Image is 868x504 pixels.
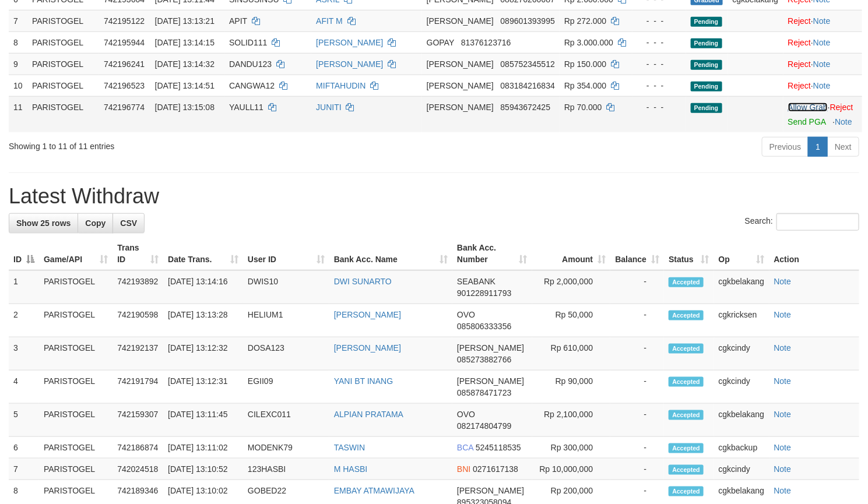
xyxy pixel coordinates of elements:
a: Note [774,486,792,495]
span: Pending [691,38,722,48]
div: - - - [637,80,681,91]
td: PARISTOGEL [39,371,113,404]
a: Show 25 rows [9,213,78,233]
th: Bank Acc. Number: activate to sort column ascending [452,237,532,270]
span: Copy 0271617138 to clipboard [473,464,518,474]
td: cgkbelakang [714,270,769,304]
td: 742159307 [113,404,163,437]
td: · [783,53,863,75]
span: OVO [457,410,475,419]
span: 742196241 [104,59,145,69]
td: PARISTOGEL [27,31,99,53]
th: Bank Acc. Name: activate to sort column ascending [329,237,452,270]
td: Rp 2,000,000 [532,270,611,304]
td: [DATE] 13:12:31 [163,371,243,404]
th: Action [769,237,859,270]
td: cgkcindy [714,371,769,404]
span: Rp 70.000 [564,103,602,112]
td: 4 [9,371,39,404]
span: [PERSON_NAME] [457,343,524,353]
span: Rp 150.000 [564,59,606,69]
th: User ID: activate to sort column ascending [243,237,329,270]
td: PARISTOGEL [27,75,99,96]
a: Note [813,81,831,90]
td: cgkcindy [714,337,769,371]
a: Note [813,16,831,26]
td: - [610,304,664,337]
th: Date Trans.: activate to sort column ascending [163,237,243,270]
td: Rp 610,000 [532,337,611,371]
span: Copy 85943672425 to clipboard [501,103,551,112]
td: · [783,96,863,132]
td: PARISTOGEL [39,270,113,304]
td: CILEXC011 [243,404,329,437]
th: Trans ID: activate to sort column ascending [113,237,163,270]
h1: Latest Withdraw [9,185,859,208]
span: DANDU123 [229,59,272,69]
th: Game/API: activate to sort column ascending [39,237,113,270]
a: [PERSON_NAME] [316,59,383,69]
a: YANI BT INANG [334,376,393,386]
td: PARISTOGEL [27,96,99,132]
span: GOPAY [427,38,454,47]
span: Accepted [669,443,704,453]
td: 742191794 [113,371,163,404]
span: Pending [691,103,722,113]
th: Op: activate to sort column ascending [714,237,769,270]
a: CSV [113,213,145,233]
span: 742196523 [104,81,145,90]
span: Rp 354.000 [564,81,606,90]
span: Copy 083184216834 to clipboard [501,81,555,90]
td: MODENK79 [243,437,329,459]
td: cgkricksen [714,304,769,337]
td: - [610,371,664,404]
td: 7 [9,459,39,480]
span: Copy 085806333356 to clipboard [457,322,511,331]
td: - [610,404,664,437]
span: Copy 085878471723 to clipboard [457,388,511,397]
span: SEABANK [457,277,496,286]
a: 1 [808,137,828,157]
a: Note [813,59,831,69]
td: [DATE] 13:12:32 [163,337,243,371]
a: TASWIN [334,443,365,452]
div: Showing 1 to 11 of 11 entries [9,136,353,152]
span: [DATE] 13:13:21 [155,16,215,26]
span: [PERSON_NAME] [457,486,524,495]
td: - [610,459,664,480]
td: EGII09 [243,371,329,404]
span: [PERSON_NAME] [427,59,494,69]
td: 3 [9,337,39,371]
span: Copy 81376123716 to clipboard [461,38,511,47]
span: Copy 901228911793 to clipboard [457,288,511,298]
span: Pending [691,17,722,27]
div: - - - [637,37,681,48]
td: [DATE] 13:10:52 [163,459,243,480]
td: Rp 50,000 [532,304,611,337]
a: Reject [788,38,811,47]
td: - [610,270,664,304]
td: cgkbackup [714,437,769,459]
span: [PERSON_NAME] [427,103,494,112]
div: - - - [637,101,681,113]
span: CSV [120,218,137,228]
a: Previous [762,137,809,157]
td: [DATE] 13:11:45 [163,404,243,437]
a: Note [835,117,852,126]
td: 2 [9,304,39,337]
td: 742186874 [113,437,163,459]
span: [DATE] 13:14:15 [155,38,215,47]
td: Rp 10,000,000 [532,459,611,480]
a: AFIT M [316,16,343,26]
a: Copy [78,213,113,233]
span: Copy 082174804799 to clipboard [457,421,511,431]
td: [DATE] 13:11:02 [163,437,243,459]
span: Copy 085752345512 to clipboard [501,59,555,69]
a: Allow Grab [788,103,828,112]
td: 742193892 [113,270,163,304]
span: CANGWA12 [229,81,275,90]
a: Next [827,137,859,157]
span: Pending [691,60,722,70]
a: DWI SUNARTO [334,277,392,286]
td: 8 [9,31,27,53]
